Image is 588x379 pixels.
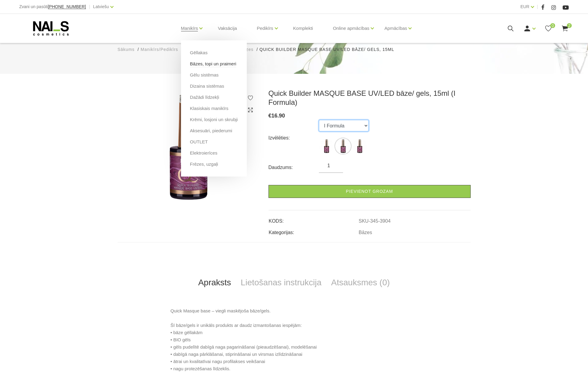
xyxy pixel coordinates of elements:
[269,133,319,143] div: Izvēlēties:
[89,3,90,11] span: |
[259,46,400,53] li: Quick Builder MASQUE BASE UV/LED bāze/ gels, 15ml
[190,94,219,101] a: Dažādi līdzekļi
[190,139,208,145] a: OUTLET
[190,105,229,112] a: Klasiskais manikīrs
[269,113,272,119] span: €
[520,3,529,10] a: EUR
[567,23,572,28] span: 2
[288,14,318,43] a: Komplekti
[48,4,86,9] span: [PHONE_NUMBER]
[335,139,351,154] img: ...
[561,25,569,32] a: 2
[272,113,285,119] span: 16.90
[181,16,198,40] a: Manikīrs
[269,213,358,225] td: KODS:
[545,25,552,32] a: 0
[48,5,86,9] a: [PHONE_NUMBER]
[326,273,395,293] a: Atsauksmes (0)
[240,47,253,52] span: Bāzes
[269,225,358,236] td: Kategorijas:
[213,14,242,43] a: Vaksācija
[190,61,236,67] a: Bāzes, topi un praimeri
[141,47,178,52] span: Manikīrs/Pedikīrs
[190,161,218,168] a: Frēzes, uzgaļi
[384,16,407,40] a: Apmācības
[236,273,326,293] a: Lietošanas instrukcija
[333,16,369,40] a: Online apmācības
[257,16,273,40] a: Pedikīrs
[118,47,135,52] span: Sākums
[190,83,224,89] a: Dizaina sistēmas
[359,218,391,224] a: SKU-345-3904
[118,89,259,205] img: Quick Builder MASQUE BASE UV/LED bāze/ gels, 15ml
[193,273,236,293] a: Apraksts
[359,230,372,235] a: Bāzes
[190,116,238,123] a: Krēmi, losjoni un skrubji
[190,49,208,56] a: Gēllakas
[240,46,253,53] a: Bāzes
[141,46,178,53] a: Manikīrs/Pedikīrs
[550,23,555,28] span: 0
[537,3,538,11] span: |
[269,163,319,172] div: Daudzums:
[190,72,219,78] a: Gēlu sistēmas
[190,150,218,156] a: Elektroierīces
[19,3,86,11] div: Zvani un pasūti
[319,139,334,154] img: ...
[190,127,232,134] a: Aksesuāri, piederumi
[93,3,109,10] a: Latviešu
[269,89,471,107] h3: Quick Builder MASQUE BASE UV/LED bāze/ gels, 15ml (I Formula)
[269,185,471,198] a: Pievienot grozam
[352,139,367,154] img: ...
[118,46,135,53] a: Sākums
